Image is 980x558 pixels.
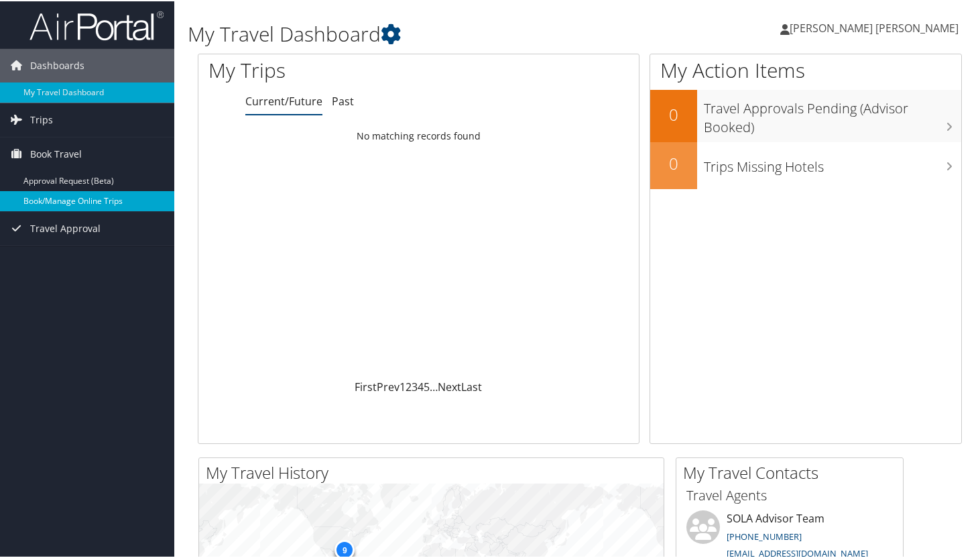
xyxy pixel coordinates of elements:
[683,460,903,483] h2: My Travel Contacts
[650,89,961,140] a: 0Travel Approvals Pending (Advisor Booked)
[332,93,354,107] a: Past
[400,378,406,393] a: 1
[412,378,418,393] a: 3
[30,211,101,244] span: Travel Approval
[650,141,961,188] a: 0Trips Missing Hotels
[355,378,377,393] a: First
[377,378,400,393] a: Prev
[704,150,961,175] h3: Trips Missing Hotels
[650,102,697,125] h2: 0
[198,123,639,147] td: No matching records found
[30,136,82,170] span: Book Travel
[245,93,322,107] a: Current/Future
[650,151,697,174] h2: 0
[208,55,445,83] h1: My Trips
[727,546,868,558] a: [EMAIL_ADDRESS][DOMAIN_NAME]
[406,378,412,393] a: 2
[424,378,430,393] a: 5
[780,7,972,47] a: [PERSON_NAME] [PERSON_NAME]
[704,91,961,135] h3: Travel Approvals Pending (Advisor Booked)
[418,378,424,393] a: 4
[650,55,961,83] h1: My Action Items
[29,9,164,40] img: airportal-logo.png
[206,460,664,483] h2: My Travel History
[30,102,53,135] span: Trips
[686,485,893,504] h3: Travel Agents
[790,19,959,34] span: [PERSON_NAME] [PERSON_NAME]
[438,378,461,393] a: Next
[188,19,711,47] h1: My Travel Dashboard
[727,529,802,541] a: [PHONE_NUMBER]
[30,48,84,81] span: Dashboards
[461,378,482,393] a: Last
[430,378,438,393] span: …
